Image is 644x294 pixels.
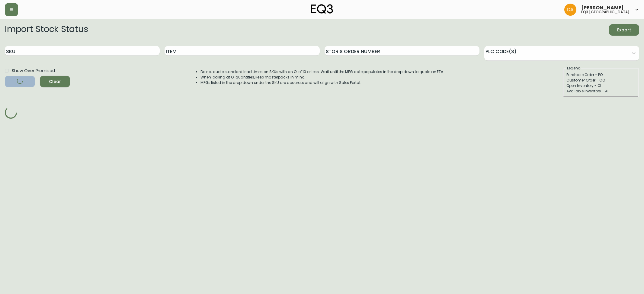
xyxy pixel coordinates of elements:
[581,10,630,14] h5: eq3 [GEOGRAPHIC_DATA]
[12,68,55,74] span: Show Over Promised
[566,72,635,78] div: Purchase Order - PO
[609,24,639,36] button: Export
[5,24,88,36] h2: Import Stock Status
[566,66,581,71] legend: Legend
[45,78,65,85] span: Clear
[566,78,635,83] div: Customer Order - CO
[581,5,624,10] span: [PERSON_NAME]
[200,80,444,85] li: MFGs listed in the drop down under the SKU are accurate and will align with Sales Portal.
[200,69,444,75] li: Do not quote standard lead times on SKUs with an OI of 10 or less. Wait until the MFG date popula...
[311,4,333,14] img: logo
[566,88,635,94] div: Available Inventory - AI
[564,4,576,16] img: dd1a7e8db21a0ac8adbf82b84ca05374
[200,75,444,80] li: When looking at OI quantities, keep masterpacks in mind.
[614,26,634,34] span: Export
[40,76,70,87] button: Clear
[566,83,635,88] div: Open Inventory - OI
